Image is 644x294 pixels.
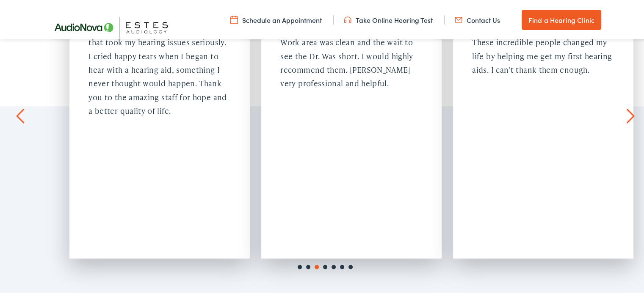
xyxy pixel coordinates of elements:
[230,14,238,23] img: utility icon
[627,107,635,122] a: Next
[346,261,355,270] a: 7
[296,261,304,270] a: 1
[344,14,351,23] img: utility icon
[321,261,329,270] a: 4
[338,261,346,270] a: 6
[88,21,230,117] div: [PERSON_NAME] is the first company that took my hearing issues seriously. I cried happy tears whe...
[304,261,312,270] a: 2
[329,261,338,270] a: 5
[455,14,500,23] a: Contact Us
[230,14,322,23] a: Schedule an Appointment
[312,261,321,270] a: 3
[280,21,422,89] div: They were very polite and Courteous. Work area was clean and the wait to see the Dr. Was short. I...
[472,21,614,76] div: I wish I could give them more stars. These incredible people changed my life by helping me get my...
[17,107,25,122] a: Prev
[344,14,433,23] a: Take Online Hearing Test
[455,14,462,23] img: utility icon
[522,8,601,29] a: Find a Hearing Clinic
